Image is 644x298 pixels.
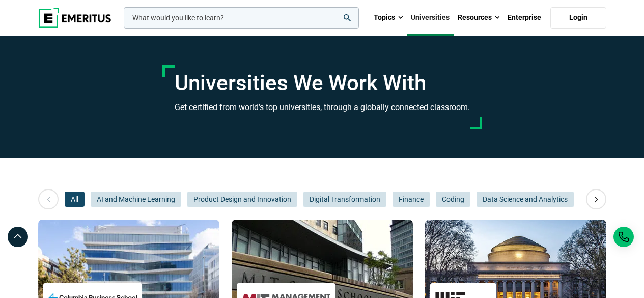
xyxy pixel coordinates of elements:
[65,192,85,207] button: All
[175,101,470,114] h3: Get certified from world’s top universities, through a globally connected classroom.
[187,192,297,207] button: Product Design and Innovation
[91,192,181,207] button: AI and Machine Learning
[477,192,574,207] button: Data Science and Analytics
[550,7,606,29] a: Login
[393,192,430,207] button: Finance
[436,192,470,207] button: Coding
[124,7,359,29] input: woocommerce-product-search-field-0
[303,192,386,207] button: Digital Transformation
[175,70,470,96] h1: Universities We Work With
